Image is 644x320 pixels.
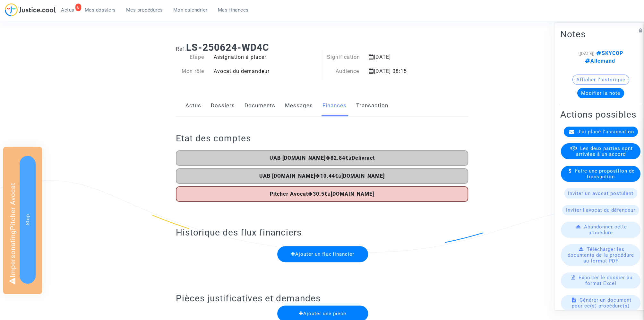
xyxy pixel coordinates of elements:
span: Mon calendrier [173,7,208,13]
span: Ajouter un flux financier [291,251,354,257]
b: Pitcher Avocat [270,191,308,197]
a: Mes procédures [121,5,168,15]
div: Etape [171,53,209,61]
h2: Notes [560,29,641,40]
b: LS-250624-WD4C [186,42,269,53]
span: Actus [61,7,74,13]
span: Mes dossiers [85,7,116,13]
div: [DATE] [364,53,448,61]
button: Modifier la note [577,88,624,98]
div: Avocat du demandeur [209,67,322,75]
span: Les deux parties sont arrivées à un accord [576,146,633,157]
span: Inviter l'avocat du défendeur [566,207,635,213]
h2: Etat des comptes [176,133,468,144]
div: Impersonating [3,147,42,294]
h2: Historique des flux financiers [176,227,468,238]
a: Actus [185,95,201,116]
span: Stop [25,214,30,225]
div: Mon rôle [171,67,209,75]
a: Dossiers [211,95,235,116]
span: SKYCOP [595,50,623,56]
span: Faire une proposition de transaction [575,168,635,180]
button: Ajouter un flux financier [277,246,368,262]
span: Mes finances [218,7,249,13]
a: Transaction [356,95,388,116]
span: J'ai placé l'assignation [578,129,634,135]
div: Signification [322,53,364,61]
span: à [259,173,385,179]
span: à [270,155,375,161]
div: 6 [75,4,81,11]
span: Allemand [585,58,615,64]
b: 10.44€ [320,173,338,179]
span: [[DATE]] [579,51,595,56]
b: 82.84€ [331,155,348,161]
a: 6Actus [56,5,80,15]
a: Messages [285,95,313,116]
div: Assignation à placer [209,53,322,61]
a: Documents [245,95,275,116]
img: jc-logo.svg [5,3,56,16]
a: Mes finances [213,5,254,15]
b: [DOMAIN_NAME] [341,173,385,179]
span: Inviter un avocat postulant [568,191,633,196]
span: Ref. [176,46,186,52]
span: Mes procédures [126,7,163,13]
a: Mes dossiers [80,5,121,15]
b: [DOMAIN_NAME] [331,191,374,197]
b: Delivract [352,155,375,161]
a: Finances [322,95,347,116]
span: Abandonner cette procédure [584,224,627,236]
b: 30.5€ [313,191,328,197]
b: UAB [DOMAIN_NAME] [259,173,315,179]
span: Générer un document pour ce(s) procédure(s) [572,297,631,309]
a: Mon calendrier [168,5,213,15]
h2: Actions possibles [560,109,641,120]
b: UAB [DOMAIN_NAME] [270,155,326,161]
span: à [270,191,374,197]
h2: Pièces justificatives et demandes [176,293,468,304]
div: Audience [322,67,364,75]
span: Télécharger les documents de la procédure au format PDF [568,246,634,264]
div: [DATE] 08:15 [364,67,448,75]
button: Stop [20,156,36,284]
span: Ajouter une pièce [299,311,346,316]
button: Afficher l'historique [572,75,629,85]
span: Exporter le dossier au format Excel [579,275,632,286]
